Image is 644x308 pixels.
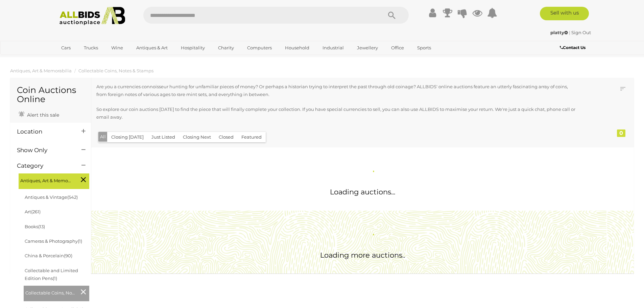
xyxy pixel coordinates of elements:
strong: platty [550,30,568,35]
span: Antiques, Art & Memorabilia [20,175,71,185]
a: Alert this sale [17,109,61,119]
h1: Coin Auctions Online [17,86,84,104]
button: Closed [215,132,238,142]
button: Closing Next [179,132,215,142]
a: Collectable and Limited Edition Pens(1) [25,268,78,281]
div: 0 [617,129,625,137]
button: Search [375,7,409,24]
a: Industrial [318,42,348,53]
span: (1) [53,276,57,281]
a: Contact Us [560,44,587,51]
b: Contact Us [560,45,586,50]
span: (90) [64,253,72,258]
span: | [569,30,570,35]
span: (1) [78,238,82,244]
span: (261) [31,209,41,214]
a: China & Porcelain(90) [25,253,72,258]
a: Wine [107,42,127,53]
a: Sell with us [540,7,589,20]
a: Sign Out [571,30,591,35]
a: Art(261) [25,209,41,214]
span: Collectable Coins, Notes & Stamps [25,287,76,297]
a: Trucks [79,42,102,53]
a: Collectable Coins, Notes & Stamps [78,68,153,73]
span: (542) [67,194,78,200]
a: Antiques & Vintage(542) [25,194,78,200]
a: [GEOGRAPHIC_DATA] [57,53,114,65]
a: Sports [413,42,435,53]
button: All [98,132,108,142]
button: Closing [DATE] [107,132,148,142]
span: Loading more auctions.. [320,251,405,259]
span: Alert this sale [25,112,59,118]
button: Just Listed [147,132,179,142]
a: platty [550,30,569,35]
a: Office [387,42,408,53]
h4: Category [17,163,71,169]
span: Loading auctions... [330,188,395,196]
a: Antiques, Art & Memorabilia [10,68,72,73]
a: Books(13) [25,224,45,229]
button: Featured [237,132,266,142]
a: Hospitality [176,42,209,53]
h4: Show Only [17,147,71,153]
a: Charity [214,42,238,53]
p: Are you a currencies connoisseur hunting for unfamiliar pieces of money? Or perhaps a historian t... [96,83,579,99]
a: Computers [243,42,276,53]
p: So explore our coin auctions [DATE] to find the piece that will finally complete your collection.... [96,105,579,121]
a: Cameras & Photography(1) [25,238,82,244]
a: Household [281,42,314,53]
a: Antiques & Art [132,42,172,53]
a: Jewellery [353,42,382,53]
a: Cars [57,42,75,53]
span: (13) [38,224,45,229]
img: Allbids.com.au [56,7,129,25]
h4: Location [17,128,71,135]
